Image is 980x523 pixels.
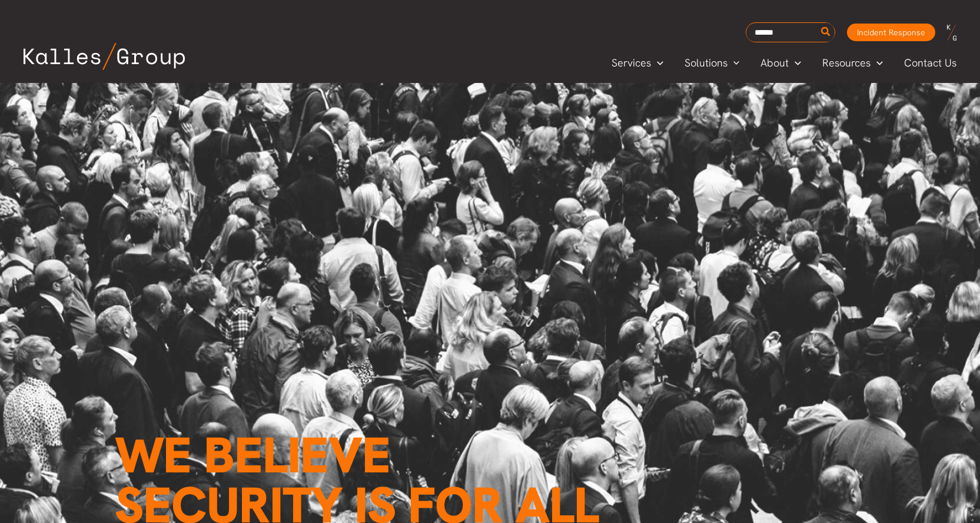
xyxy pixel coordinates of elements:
span: Resources [822,54,871,72]
span: Services [612,54,651,72]
span: Menu Toggle [651,54,663,72]
a: SolutionsMenu Toggle [674,54,750,72]
a: ServicesMenu Toggle [601,54,674,72]
img: Kalles Group [24,43,185,70]
span: Contact Us [904,54,956,72]
span: Menu Toggle [871,54,883,72]
span: Menu Toggle [727,54,740,72]
span: Solutions [685,54,727,72]
span: About [760,54,789,72]
nav: Primary Site Navigation [601,53,968,72]
a: ResourcesMenu Toggle [812,54,893,72]
a: AboutMenu Toggle [750,54,812,72]
button: Search [819,23,833,42]
a: Incident Response [847,24,935,41]
span: Menu Toggle [789,54,801,72]
a: Contact Us [893,54,968,72]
